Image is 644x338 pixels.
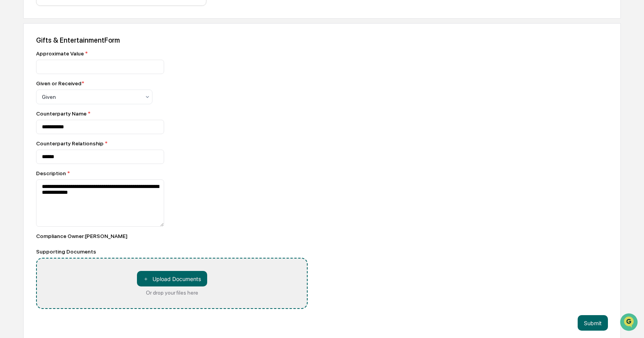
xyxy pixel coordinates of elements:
[55,131,94,137] a: Powered byPylon
[578,315,608,331] button: Submit
[8,16,141,29] p: How can we help?
[8,98,14,105] div: 🖐️
[20,35,128,43] input: Clear
[5,109,52,123] a: 🔎Data Lookup
[26,59,127,67] div: Start new chat
[16,98,50,105] span: Preclearance
[5,95,53,109] a: 🖐️Preclearance
[36,248,308,255] div: Supporting Documents
[77,131,94,137] span: Pylon
[143,275,149,283] span: ＋
[8,59,22,73] img: 1746055101610-c473b297-6a78-478c-a979-82029cc54cd1
[36,50,308,57] div: Approximate Value
[53,95,99,109] a: 🗄️Attestations
[26,67,98,73] div: We're available if you need us!
[137,271,207,286] button: Or drop your files here
[8,113,14,119] div: 🔎
[146,290,198,296] div: Or drop your files here
[16,112,49,120] span: Data Lookup
[36,110,308,117] div: Counterparty Name
[132,62,141,71] button: Start new chat
[64,98,96,105] span: Attestations
[36,80,84,86] div: Given or Received
[619,312,640,333] iframe: Open customer support
[56,98,62,105] div: 🗄️
[36,140,308,147] div: Counterparty Relationship
[36,36,608,44] div: Gifts & Entertainment Form
[36,170,308,176] div: Description
[36,233,308,239] div: Compliance Owner : [PERSON_NAME]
